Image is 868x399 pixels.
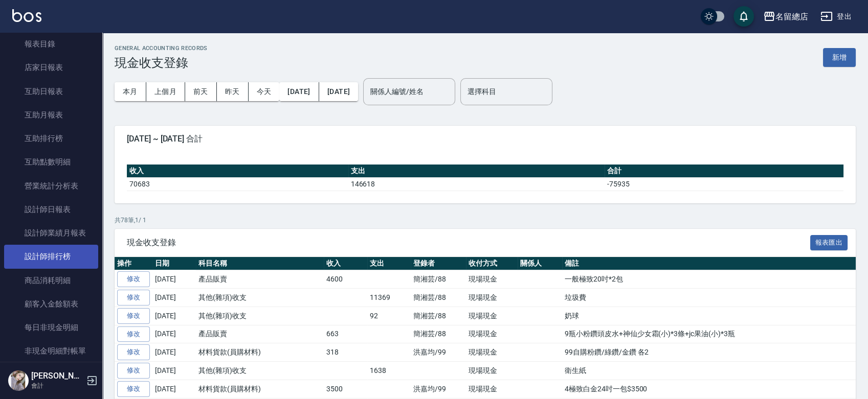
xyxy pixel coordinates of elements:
[152,307,196,325] td: [DATE]
[4,174,98,198] a: 營業統計分析表
[117,290,150,306] a: 修改
[367,289,411,307] td: 11369
[562,325,856,343] td: 9瓶小粉鑽頭皮水+神仙少女霜(小)*3條+jc果油(小)*3瓶
[152,270,196,289] td: [DATE]
[4,127,98,150] a: 互助排行榜
[562,289,856,307] td: 垃圾費
[466,343,518,362] td: 現場現金
[733,6,754,27] button: save
[518,257,562,270] th: 關係人
[196,343,324,362] td: 材料貨款(員購材料)
[12,9,41,22] img: Logo
[127,238,810,248] span: 現金收支登錄
[775,10,808,23] div: 名留總店
[319,82,358,101] button: [DATE]
[411,343,466,362] td: 洪嘉均/99
[562,257,856,270] th: 備註
[466,362,518,380] td: 現場現金
[4,339,98,363] a: 非現金明細對帳單
[279,82,319,101] button: [DATE]
[152,380,196,398] td: [DATE]
[466,257,518,270] th: 收付方式
[411,307,466,325] td: 簡湘芸/88
[324,380,367,398] td: 3500
[324,270,367,289] td: 4600
[152,257,196,270] th: 日期
[324,325,367,343] td: 663
[562,270,856,289] td: 一般極致20吋*2包
[4,221,98,245] a: 設計師業績月報表
[196,362,324,380] td: 其他(雜項)收支
[115,45,208,52] h2: GENERAL ACCOUNTING RECORDS
[4,245,98,268] a: 設計師排行榜
[759,6,812,27] button: 名留總店
[8,370,29,391] img: Person
[31,381,83,390] p: 會計
[348,165,605,178] th: 支出
[117,326,150,342] a: 修改
[411,325,466,343] td: 簡湘芸/88
[196,270,324,289] td: 產品販賣
[411,257,466,270] th: 登錄者
[196,257,324,270] th: 科目名稱
[367,257,411,270] th: 支出
[4,56,98,79] a: 店家日報表
[823,48,856,67] button: 新增
[4,292,98,316] a: 顧客入金餘額表
[127,134,843,144] span: [DATE] ~ [DATE] 合計
[117,271,150,287] a: 修改
[4,32,98,56] a: 報表目錄
[810,235,848,251] button: 報表匯出
[367,362,411,380] td: 1638
[816,7,856,26] button: 登出
[185,82,217,101] button: 前天
[117,308,150,324] a: 修改
[562,380,856,398] td: 4極致白金24吋一包$3500
[562,343,856,362] td: 99自購粉鑽/綠鑽/金鑽 各2
[605,177,843,191] td: -75935
[217,82,249,101] button: 昨天
[466,325,518,343] td: 現場現金
[411,270,466,289] td: 簡湘芸/88
[810,237,848,247] a: 報表匯出
[411,380,466,398] td: 洪嘉均/99
[367,307,411,325] td: 92
[466,289,518,307] td: 現場現金
[31,371,83,381] h5: [PERSON_NAME]
[196,325,324,343] td: 產品販賣
[152,289,196,307] td: [DATE]
[117,381,150,397] a: 修改
[115,82,146,101] button: 本月
[466,307,518,325] td: 現場現金
[127,165,348,178] th: 收入
[117,344,150,360] a: 修改
[348,177,605,191] td: 146618
[146,82,185,101] button: 上個月
[4,198,98,221] a: 設計師日報表
[4,316,98,339] a: 每日非現金明細
[823,52,856,62] a: 新增
[152,343,196,362] td: [DATE]
[115,216,856,225] p: 共 78 筆, 1 / 1
[466,270,518,289] td: 現場現金
[4,80,98,103] a: 互助日報表
[117,363,150,379] a: 修改
[127,177,348,191] td: 70683
[115,56,208,70] h3: 現金收支登錄
[562,307,856,325] td: 奶球
[196,289,324,307] td: 其他(雜項)收支
[196,307,324,325] td: 其他(雜項)收支
[152,362,196,380] td: [DATE]
[4,269,98,292] a: 商品消耗明細
[466,380,518,398] td: 現場現金
[605,165,843,178] th: 合計
[4,150,98,174] a: 互助點數明細
[249,82,280,101] button: 今天
[324,257,367,270] th: 收入
[324,343,367,362] td: 318
[115,257,152,270] th: 操作
[152,325,196,343] td: [DATE]
[196,380,324,398] td: 材料貨款(員購材料)
[411,289,466,307] td: 簡湘芸/88
[4,103,98,127] a: 互助月報表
